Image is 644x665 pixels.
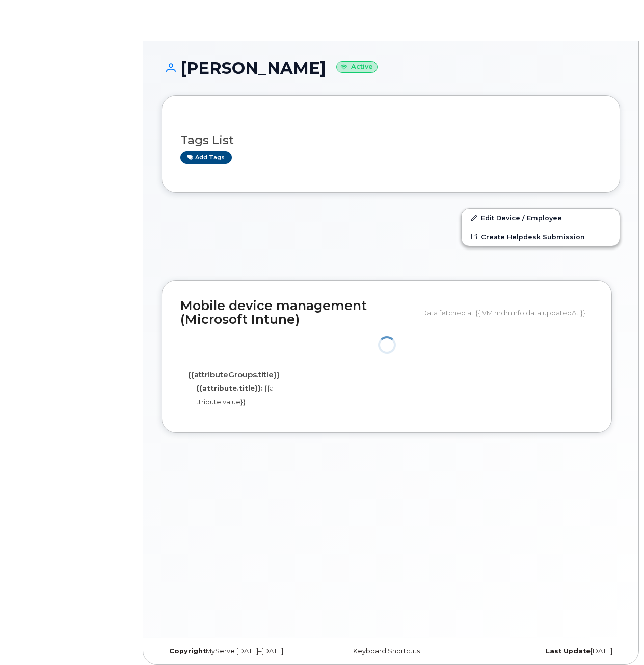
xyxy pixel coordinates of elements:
a: Create Helpdesk Submission [462,228,620,246]
h4: {{attributeGroups.title}} [188,371,276,379]
h1: [PERSON_NAME] [162,59,620,77]
strong: Last Update [546,647,591,655]
h2: Mobile device management (Microsoft Intune) [180,299,414,327]
small: Active [336,61,378,73]
div: MyServe [DATE]–[DATE] [162,647,314,655]
label: {{attribute.title}}: [196,383,263,393]
strong: Copyright [169,647,206,655]
h3: Tags List [180,134,601,147]
div: [DATE] [467,647,620,655]
a: Keyboard Shortcuts [353,647,420,655]
div: Data fetched at {{ VM.mdmInfo.data.updatedAt }} [421,303,593,322]
a: Add tags [180,151,232,164]
a: Edit Device / Employee [462,209,620,227]
span: {{attribute.value}} [196,384,274,406]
